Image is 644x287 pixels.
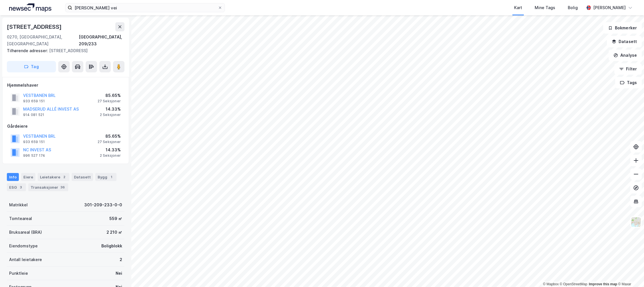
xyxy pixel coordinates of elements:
[7,173,19,181] div: Info
[116,270,122,277] div: Nei
[9,270,28,277] div: Punktleie
[23,113,44,117] div: 914 081 521
[23,140,45,144] div: 933 659 151
[100,113,121,117] div: 2 Seksjoner
[98,140,121,144] div: 27 Seksjoner
[18,184,24,190] div: 3
[615,77,642,88] button: Tags
[7,47,120,54] div: [STREET_ADDRESS]
[614,63,642,75] button: Filter
[615,260,644,287] div: Kontrollprogram for chat
[9,229,42,236] div: Bruksareal (BRA)
[560,282,587,286] a: OpenStreetMap
[98,92,121,99] div: 85.65%
[100,106,121,113] div: 14.33%
[609,50,642,61] button: Analyse
[23,99,45,103] div: 933 659 151
[9,201,28,208] div: Matrikkel
[38,173,69,181] div: Leietakere
[9,243,38,249] div: Eiendomstype
[615,260,644,287] iframe: Chat Widget
[100,153,121,158] div: 2 Seksjoner
[120,256,122,263] div: 2
[98,99,121,103] div: 27 Seksjoner
[100,146,121,153] div: 14.33%
[568,4,578,11] div: Bolig
[631,217,641,227] img: Z
[101,243,122,249] div: Boligblokk
[72,173,93,181] div: Datasett
[7,48,49,53] span: Tilhørende adresser:
[9,256,42,263] div: Antall leietakere
[9,3,51,12] img: logo.a4113a55bc3d86da70a041830d287a7e.svg
[72,3,218,12] input: Søk på adresse, matrikkel, gårdeiere, leietakere eller personer
[607,36,642,47] button: Datasett
[589,282,617,286] a: Improve this map
[21,173,35,181] div: Eiere
[7,61,56,72] button: Tag
[543,282,559,286] a: Mapbox
[603,22,642,34] button: Bokmerker
[84,201,122,208] div: 301-209-233-0-0
[28,183,68,191] div: Transaksjoner
[98,133,121,140] div: 85.65%
[23,153,45,158] div: 996 527 174
[79,34,124,47] div: [GEOGRAPHIC_DATA], 209/233
[7,183,26,191] div: ESG
[7,22,63,31] div: [STREET_ADDRESS]
[7,82,124,89] div: Hjemmelshaver
[514,4,522,11] div: Kart
[95,173,116,181] div: Bygg
[59,184,66,190] div: 36
[109,215,122,222] div: 559 ㎡
[61,174,67,180] div: 2
[108,174,114,180] div: 1
[7,123,124,130] div: Gårdeiere
[9,215,32,222] div: Tomteareal
[106,229,122,236] div: 2 210 ㎡
[7,34,79,47] div: 0270, [GEOGRAPHIC_DATA], [GEOGRAPHIC_DATA]
[535,4,555,11] div: Mine Tags
[593,4,626,11] div: [PERSON_NAME]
